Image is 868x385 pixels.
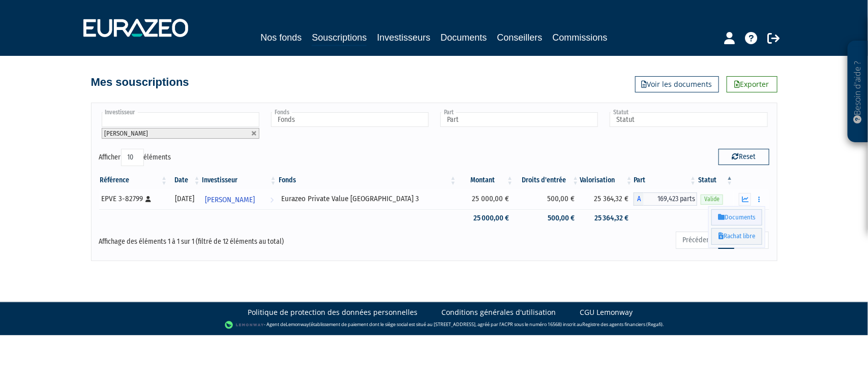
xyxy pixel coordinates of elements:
[83,19,188,37] img: 1732889491-logotype_eurazeo_blanc_rvb.png
[580,189,634,209] td: 25 364,32 €
[580,209,634,227] td: 25 364,32 €
[852,46,864,138] p: Besoin d'aide ?
[644,192,697,206] span: 169,423 parts
[201,189,278,209] a: [PERSON_NAME]
[121,149,144,166] select: Afficheréléments
[441,30,487,45] a: Documents
[711,228,762,245] a: Rachat libre
[99,149,171,166] label: Afficher éléments
[168,172,201,189] th: Date: activer pour trier la colonne par ordre croissant
[514,189,580,209] td: 500,00 €
[102,194,165,204] div: EPVE 3-82799
[634,172,697,189] th: Part: activer pour trier la colonne par ordre croissant
[99,231,370,247] div: Affichage des éléments 1 à 1 sur 1 (filtré de 12 éléments au total)
[582,321,663,328] a: Registre des agents financiers (Regafi)
[458,209,515,227] td: 25 000,00 €
[719,149,769,165] button: Reset
[201,172,278,189] th: Investisseur: activer pour trier la colonne par ordre croissant
[458,189,515,209] td: 25 000,00 €
[312,30,367,46] a: Souscriptions
[514,209,580,227] td: 500,00 €
[278,172,458,189] th: Fonds: activer pour trier la colonne par ordre croissant
[580,172,634,189] th: Valorisation: activer pour trier la colonne par ordre croissant
[225,320,264,330] img: logo-lemonway.png
[634,192,697,206] div: A - Eurazeo Private Value Europe 3
[286,321,309,328] a: Lemonway
[172,194,198,204] div: [DATE]
[146,196,152,202] i: [Français] Personne physique
[553,30,608,45] a: Commissions
[580,307,633,317] a: CGU Lemonway
[248,307,418,317] a: Politique de protection des données personnelles
[99,172,169,189] th: Référence : activer pour trier la colonne par ordre croissant
[711,209,762,226] a: Documents
[701,195,723,204] span: Valide
[697,172,734,189] th: Statut : activer pour trier la colonne par ordre d&eacute;croissant
[635,76,719,92] a: Voir les documents
[634,192,644,206] span: A
[377,30,430,45] a: Investisseurs
[458,172,515,189] th: Montant: activer pour trier la colonne par ordre croissant
[727,76,777,92] a: Exporter
[205,190,255,209] span: [PERSON_NAME]
[105,130,148,137] span: [PERSON_NAME]
[514,172,580,189] th: Droits d'entrée: activer pour trier la colonne par ordre croissant
[91,76,189,88] h4: Mes souscriptions
[281,194,454,204] div: Eurazeo Private Value [GEOGRAPHIC_DATA] 3
[497,30,543,45] a: Conseillers
[260,30,302,45] a: Nos fonds
[10,320,858,330] div: - Agent de (établissement de paiement dont le siège social est situé au [STREET_ADDRESS], agréé p...
[442,307,556,317] a: Conditions générales d'utilisation
[270,190,274,209] i: Voir l'investisseur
